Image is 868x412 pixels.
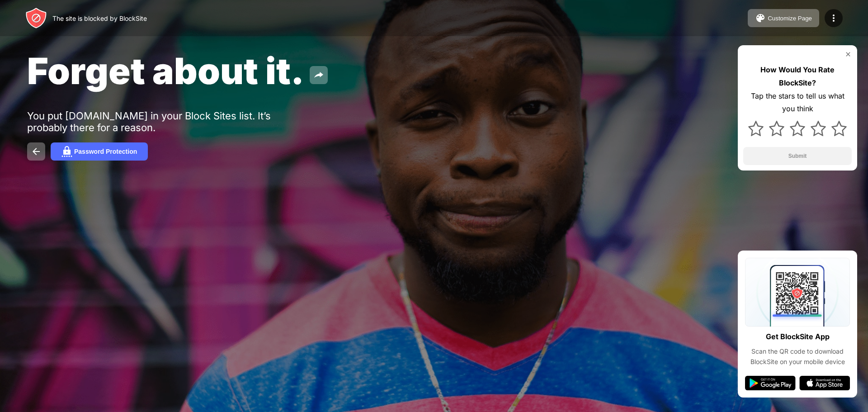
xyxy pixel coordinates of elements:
[61,146,72,157] img: password.svg
[743,63,852,90] div: How Would You Rate BlockSite?
[743,147,852,165] button: Submit
[745,346,850,367] div: Scan the QR code to download BlockSite on your mobile device
[27,110,307,133] div: You put [DOMAIN_NAME] in your Block Sites list. It’s probably there for a reason.
[313,70,324,81] img: share.svg
[768,15,812,22] div: Customize Page
[811,121,826,136] img: star.svg
[51,142,148,161] button: Password Protection
[828,13,839,24] img: menu-icon.svg
[799,376,850,390] img: app-store.svg
[748,121,764,136] img: star.svg
[790,121,805,136] img: star.svg
[769,121,784,136] img: star.svg
[25,7,47,29] img: header-logo.svg
[27,49,304,93] span: Forget about it.
[831,121,847,136] img: star.svg
[748,9,819,27] button: Customize Page
[743,90,852,116] div: Tap the stars to tell us what you think
[52,14,147,22] div: The site is blocked by BlockSite
[766,330,830,343] div: Get BlockSite App
[844,51,852,58] img: rate-us-close.svg
[31,146,42,157] img: back.svg
[74,148,137,155] div: Password Protection
[745,376,796,390] img: google-play.svg
[745,258,850,327] img: qrcode.svg
[755,13,766,24] img: pallet.svg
